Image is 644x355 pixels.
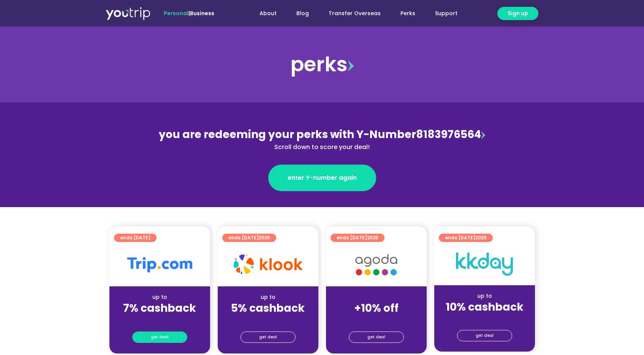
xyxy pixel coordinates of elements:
[224,293,312,301] div: up to
[475,234,487,241] span: 2025
[337,234,378,242] span: ends [DATE]
[250,6,286,20] a: About
[319,6,391,20] a: Transfer Overseas
[367,332,385,342] span: get deal
[241,331,296,343] a: get deal
[259,332,277,342] span: get deal
[224,315,312,323] div: (for stays only)
[159,127,416,142] span: you are redeeming your perks with Y-Number
[439,234,493,242] a: ends [DATE]2025
[259,234,270,241] span: 2025
[331,234,385,242] a: ends [DATE]2025
[123,301,196,316] strong: 7% cashback
[445,234,487,242] span: ends [DATE]
[369,293,383,301] span: up to
[476,330,494,341] span: get deal
[354,301,399,316] strong: +10% off
[425,6,467,20] a: Support
[164,9,214,17] span: |
[440,314,529,322] div: (for stays only)
[228,234,270,242] span: ends [DATE]
[222,234,276,242] a: ends [DATE]2025
[391,6,425,20] a: Perks
[349,331,404,343] a: get deal
[116,293,204,301] div: up to
[497,7,538,20] a: Sign up
[235,6,467,20] nav: Menu
[332,315,421,323] div: (for stays only)
[288,173,357,182] span: enter Y-number again
[164,9,188,17] span: Personal
[268,165,376,191] a: enter Y-number again
[151,332,169,342] span: get deal
[367,234,378,241] span: 2025
[132,331,187,343] a: get deal
[231,301,305,316] strong: 5% cashback
[114,234,157,242] a: ends [DATE]
[446,300,524,314] strong: 10% cashback
[440,292,529,300] div: up to
[286,6,319,20] a: Blog
[508,9,528,17] span: Sign up
[157,127,487,152] div: 8183976564
[190,9,214,17] a: Business
[457,330,512,341] a: get deal
[116,315,204,323] div: (for stays only)
[157,143,487,152] div: Scroll down to score your deal!
[120,234,150,242] span: ends [DATE]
